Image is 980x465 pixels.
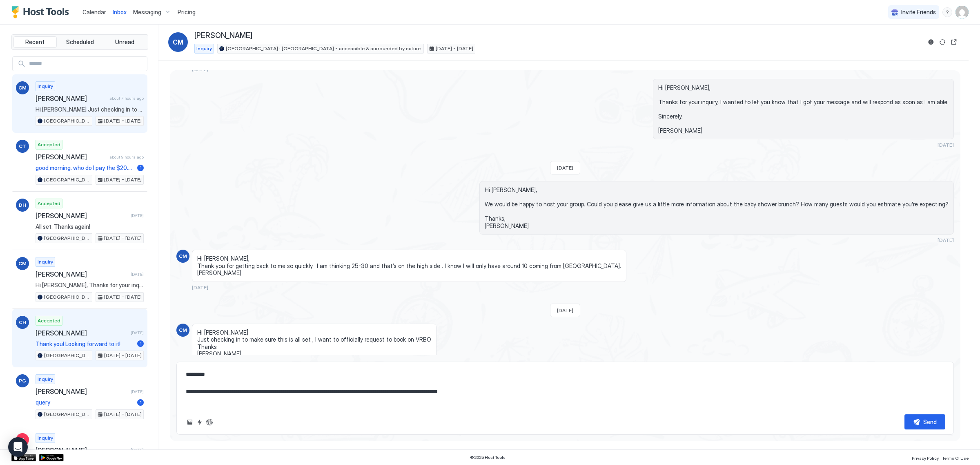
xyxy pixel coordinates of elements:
[938,37,947,47] button: Sync reservation
[44,176,90,183] span: [GEOGRAPHIC_DATA] · [GEOGRAPHIC_DATA] - accessible & surrounded by nature.
[131,330,144,335] span: [DATE]
[103,36,146,48] button: Unread
[11,6,73,18] a: Host Tools Logo
[131,213,144,218] span: [DATE]
[8,437,28,457] div: Open Intercom Messenger
[36,329,127,337] span: [PERSON_NAME]
[19,319,26,326] span: CH
[557,165,573,171] span: [DATE]
[949,37,959,47] button: Open reservation
[955,6,969,19] div: User profile
[44,411,90,418] span: [GEOGRAPHIC_DATA] · [GEOGRAPHIC_DATA] - accessible & surrounded by nature.
[109,154,144,160] span: about 9 hours ago
[942,453,969,462] a: Terms Of Use
[38,83,53,90] span: Inquiry
[44,293,90,301] span: [GEOGRAPHIC_DATA] · [GEOGRAPHIC_DATA] - accessible & surrounded by nature.
[38,317,60,324] span: Accepted
[38,141,60,148] span: Accepted
[19,201,26,209] span: DH
[942,456,969,461] span: Terms Of Use
[19,377,26,385] span: PG
[901,9,936,16] span: Invite Friends
[205,417,214,427] button: ChatGPT Auto Reply
[25,38,45,46] span: Recent
[38,376,53,383] span: Inquiry
[36,153,106,161] span: [PERSON_NAME]
[19,143,26,150] span: CT
[36,94,106,103] span: [PERSON_NAME]
[197,329,431,358] span: Hi [PERSON_NAME] Just checking in to make sure this is all set , I want to officially request to ...
[104,235,142,242] span: [DATE] - [DATE]
[179,326,187,334] span: CM
[904,414,945,429] button: Send
[18,260,27,267] span: CM
[38,200,60,207] span: Accepted
[39,454,64,461] a: Google Play Store
[44,352,90,359] span: [GEOGRAPHIC_DATA] · [GEOGRAPHIC_DATA] - accessible & surrounded by nature.
[923,418,937,426] div: Send
[38,258,53,266] span: Inquiry
[131,272,144,277] span: [DATE]
[115,38,134,46] span: Unread
[173,37,183,47] span: CM
[912,456,939,461] span: Privacy Policy
[36,223,144,230] span: All set. Thanks again!
[20,436,24,443] span: G
[44,235,90,242] span: [GEOGRAPHIC_DATA] · [GEOGRAPHIC_DATA] - accessible & surrounded by nature.
[131,447,144,453] span: [DATE]
[436,45,473,52] span: [DATE] - [DATE]
[104,352,142,359] span: [DATE] - [DATE]
[658,84,949,134] span: Hi [PERSON_NAME], Thanks for your inquiry, I wanted to let you know that I got your message and w...
[912,453,939,462] a: Privacy Policy
[104,176,142,183] span: [DATE] - [DATE]
[36,399,134,406] span: query
[485,186,949,229] span: Hi [PERSON_NAME], We would be happy to host your group. Could you please give us a little more in...
[938,142,954,148] span: [DATE]
[104,411,142,418] span: [DATE] - [DATE]
[104,293,142,301] span: [DATE] - [DATE]
[113,9,127,16] span: Inbox
[926,37,936,47] button: Reservation information
[197,255,621,277] span: Hi [PERSON_NAME], Thank you for getting back to me so quickly. I am thinking 25-30 and that’s on ...
[44,117,90,125] span: [GEOGRAPHIC_DATA] · [GEOGRAPHIC_DATA] - accessible & surrounded by nature.
[140,341,142,347] span: 1
[82,9,106,16] span: Calendar
[38,434,53,442] span: Inquiry
[196,45,212,52] span: Inquiry
[18,84,27,92] span: CM
[36,270,127,278] span: [PERSON_NAME]
[36,387,127,396] span: [PERSON_NAME]
[195,417,205,427] button: Quick reply
[131,389,144,394] span: [DATE]
[109,96,144,101] span: about 7 hours ago
[36,164,134,172] span: good morning. who do I pay the $20.00 for the BBQ? should I pay Ed directly? also, in the bear ba...
[36,106,144,113] span: Hi [PERSON_NAME] Just checking in to make sure this is all set , I want to officially request to ...
[104,117,142,125] span: [DATE] - [DATE]
[942,7,952,17] div: menu
[36,282,144,289] span: Hi [PERSON_NAME], Thanks for your inquiry, I wanted to let you know that I got your message and w...
[140,165,142,171] span: 1
[11,34,148,50] div: tab-group
[133,9,161,16] span: Messaging
[179,253,187,260] span: CM
[185,417,195,427] button: Upload image
[11,454,36,461] a: App Store
[226,45,422,52] span: [GEOGRAPHIC_DATA] · [GEOGRAPHIC_DATA] - accessible & surrounded by nature.
[13,36,57,48] button: Recent
[194,31,252,40] span: [PERSON_NAME]
[58,36,102,48] button: Scheduled
[36,340,134,348] span: Thank you! Looking forward to it!
[557,307,573,313] span: [DATE]
[178,9,196,16] span: Pricing
[26,57,147,71] input: Input Field
[82,8,106,16] a: Calendar
[140,399,142,405] span: 1
[470,455,506,460] span: © 2025 Host Tools
[36,212,127,220] span: [PERSON_NAME]
[192,284,208,291] span: [DATE]
[113,8,127,16] a: Inbox
[36,446,127,454] span: [PERSON_NAME]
